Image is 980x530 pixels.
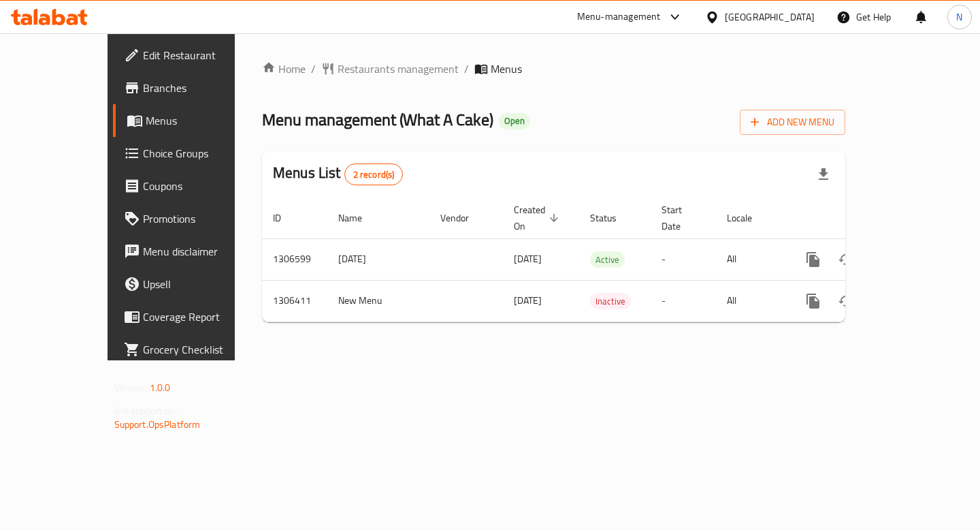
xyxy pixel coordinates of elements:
[146,112,260,129] span: Menus
[345,168,403,181] span: 2 record(s)
[499,113,530,129] div: Open
[514,250,542,268] span: [DATE]
[262,61,306,77] a: Home
[143,145,260,161] span: Choice Groups
[464,61,469,77] li: /
[344,163,404,185] div: Total records count
[590,293,631,309] div: Inactive
[143,243,260,260] span: Menu disclaimer
[327,238,429,280] td: [DATE]
[590,252,625,268] span: Active
[143,178,260,194] span: Coupons
[311,61,316,77] li: /
[113,202,271,235] a: Promotions
[338,61,459,77] span: Restaurants management
[262,238,327,280] td: 1306599
[651,280,716,322] td: -
[807,158,840,191] div: Export file
[143,211,260,227] span: Promotions
[262,104,493,135] span: Menu management ( What A Cake )
[143,47,260,63] span: Edit Restaurant
[113,104,271,137] a: Menus
[727,210,770,226] span: Locale
[113,235,271,268] a: Menu disclaimer
[740,110,845,135] button: Add New Menu
[143,341,260,358] span: Grocery Checklist
[327,280,429,322] td: New Menu
[491,61,522,77] span: Menus
[956,10,962,25] span: N
[716,238,786,280] td: All
[716,280,786,322] td: All
[797,285,830,317] button: more
[113,39,271,72] a: Edit Restaurant
[514,202,563,234] span: Created On
[499,115,530,127] span: Open
[273,210,299,226] span: ID
[577,9,661,25] div: Menu-management
[590,251,625,268] div: Active
[143,80,260,96] span: Branches
[590,294,631,309] span: Inactive
[661,202,700,234] span: Start Date
[830,285,862,317] button: Change Status
[651,238,716,280] td: -
[786,198,938,239] th: Actions
[830,243,862,276] button: Change Status
[338,210,380,226] span: Name
[590,210,634,226] span: Status
[114,416,201,433] a: Support.OpsPlatform
[113,137,271,170] a: Choice Groups
[321,61,459,77] a: Restaurants management
[143,309,260,325] span: Coverage Report
[114,379,148,396] span: Version:
[143,276,260,292] span: Upsell
[262,61,845,77] nav: breadcrumb
[113,333,271,366] a: Grocery Checklist
[797,243,830,276] button: more
[751,114,834,131] span: Add New Menu
[440,210,487,226] span: Vendor
[113,72,271,104] a: Branches
[113,300,271,333] a: Coverage Report
[150,379,171,396] span: 1.0.0
[273,163,403,185] h2: Menus List
[113,268,271,300] a: Upsell
[262,280,327,322] td: 1306411
[113,170,271,202] a: Coupons
[725,10,815,25] div: [GEOGRAPHIC_DATA]
[514,292,542,309] span: [DATE]
[114,402,177,420] span: Get support on:
[262,198,938,322] table: enhanced table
